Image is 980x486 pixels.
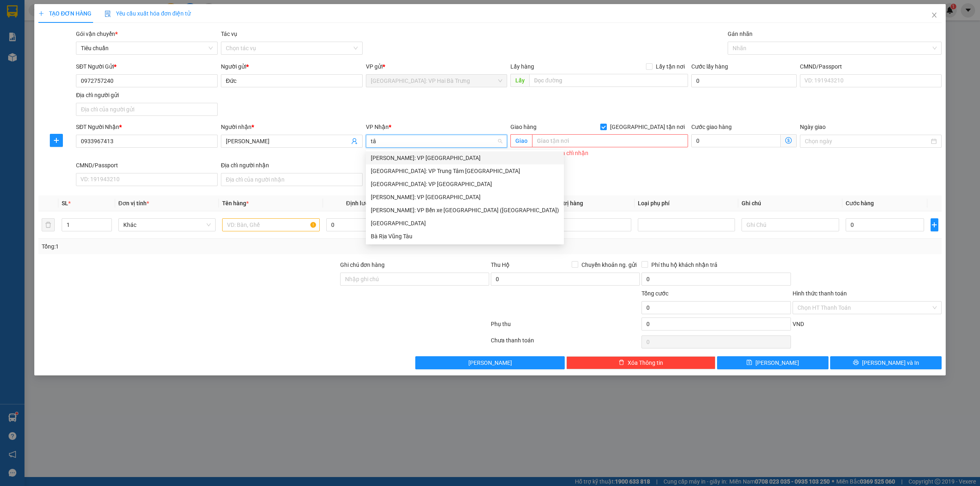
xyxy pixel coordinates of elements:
input: Dọc đường [529,74,688,87]
div: Hồ Chí Minh: VP Bến xe Miền Tây (Quận Bình Tân) [366,204,564,217]
span: Giao hàng [510,124,537,130]
div: Địa chỉ người gửi [76,91,218,100]
div: Bà Rịa Vũng Tàu [371,232,559,241]
span: plus [38,11,44,16]
label: Hình thức thanh toán [793,290,847,297]
span: delete [619,360,624,366]
div: Người nhận [221,122,363,131]
input: VD: Bàn, Ghế [222,218,319,231]
span: Gói vận chuyển [76,31,118,37]
button: deleteXóa Thông tin [566,356,715,369]
div: Địa chỉ người nhận [221,161,363,170]
span: printer [853,360,859,366]
span: [GEOGRAPHIC_DATA] tận nơi [607,122,688,131]
label: Ghi chú đơn hàng [340,262,385,268]
span: Tiêu chuẩn [81,42,213,54]
div: VP gửi [366,62,508,71]
span: VND [793,321,804,327]
input: Giao tận nơi [532,134,688,147]
span: plus [931,222,938,228]
span: Tổng cước [641,290,668,297]
div: [GEOGRAPHIC_DATA]: VP [GEOGRAPHIC_DATA] [371,180,559,189]
span: dollar-circle [785,137,792,144]
div: [GEOGRAPHIC_DATA] [371,219,559,228]
input: Địa chỉ của người gửi [76,103,218,116]
div: Tổng: 1 [42,242,378,251]
span: Tên hàng [222,200,249,206]
span: plus [50,137,62,144]
button: Close [923,4,946,27]
div: SĐT Người Nhận [76,122,218,131]
span: Lấy [510,74,529,87]
div: Vui lòng nhập vào địa chỉ nhận [510,149,688,158]
input: Ghi chú đơn hàng [340,273,489,286]
span: Chuyển khoản ng. gửi [578,260,640,269]
input: Ngày giao [805,137,929,146]
span: TẠO ĐƠN HÀNG [38,10,91,17]
th: Loại phụ phí [635,195,738,211]
input: Ghi Chú [742,218,839,231]
div: Bà Rịa Vũng Tàu [366,230,564,243]
span: close [931,12,938,18]
input: Cước giao hàng [691,134,781,147]
span: Xóa Thông tin [628,358,663,367]
button: printer[PERSON_NAME] và In [830,356,942,369]
span: Định lượng [346,200,375,206]
div: CMND/Passport [800,62,942,71]
div: Khánh Hòa: VP Trung Tâm TP Nha Trang [366,164,564,178]
span: [PHONE_NUMBER] - [DOMAIN_NAME] [15,49,132,80]
button: [PERSON_NAME] [415,356,564,369]
span: Thu Hộ [491,262,510,268]
strong: (Công Ty TNHH Chuyển Phát Nhanh Bảo An - MST: 0109597835) [11,33,133,46]
input: 0 [553,218,631,231]
div: Hồ Chí Minh: VP Quận Tân Phú [366,151,564,164]
span: [PERSON_NAME] [468,358,512,367]
div: [GEOGRAPHIC_DATA]: VP Trung Tâm [GEOGRAPHIC_DATA] [371,166,559,175]
button: delete [42,218,55,231]
span: Yêu cầu xuất hóa đơn điện tử [105,10,191,17]
span: SL [62,200,68,206]
span: Giao [510,134,532,147]
span: VP Nhận [366,124,389,130]
span: [PERSON_NAME] [755,358,799,367]
span: user-add [351,138,358,144]
label: Ngày giao [800,124,826,130]
span: Phí thu hộ khách nhận trả [648,260,721,269]
strong: BIÊN NHẬN VẬN CHUYỂN BẢO AN EXPRESS [13,12,131,31]
div: Người gửi [221,62,363,71]
div: Chưa thanh toán [490,336,641,350]
button: plus [931,218,938,231]
span: Hà Nội: VP Hai Bà Trưng [371,75,503,87]
img: icon [105,11,111,17]
span: save [746,360,752,366]
div: [PERSON_NAME]: VP [GEOGRAPHIC_DATA] [371,153,559,162]
div: Tây Ninh [366,217,564,230]
span: Lấy tận nơi [653,62,688,71]
input: Cước lấy hàng [691,74,797,87]
label: Tác vụ [221,31,237,37]
button: save[PERSON_NAME] [717,356,829,369]
label: Gán nhãn [728,31,753,37]
label: Cước giao hàng [691,124,732,130]
div: [PERSON_NAME]: VP Bến xe [GEOGRAPHIC_DATA] ([GEOGRAPHIC_DATA]) [371,206,559,215]
div: SĐT Người Gửi [76,62,218,71]
input: Địa chỉ của người nhận [221,173,363,186]
span: Giá trị hàng [553,200,583,206]
span: Cước hàng [846,200,874,206]
div: Hà Nội: VP Tây Hồ [366,178,564,191]
div: [PERSON_NAME]: VP [GEOGRAPHIC_DATA] [371,193,559,202]
div: Phụ thu [490,320,641,334]
div: Hồ Chí Minh: VP Quận Tân Bình [366,191,564,204]
th: Ghi chú [738,195,842,211]
span: [PERSON_NAME] và In [862,358,919,367]
span: Đơn vị tính [118,200,149,206]
label: Cước lấy hàng [691,63,728,70]
div: CMND/Passport [76,161,218,170]
button: plus [50,134,63,147]
span: Khác [123,219,211,231]
span: Lấy hàng [510,63,534,70]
